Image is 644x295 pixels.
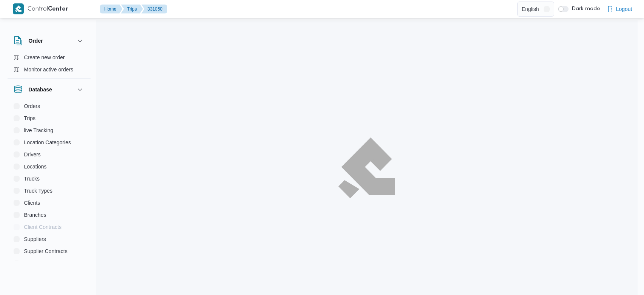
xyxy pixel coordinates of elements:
button: Orders [11,100,88,112]
div: Order [8,51,91,79]
button: Monitor active orders [11,63,88,76]
span: Client Contracts [24,222,62,232]
button: Suppliers [11,233,88,245]
span: Orders [24,102,40,111]
img: ILLA Logo [341,141,392,195]
button: Order [14,36,85,45]
button: Locations [11,161,88,173]
button: Logout [604,2,635,17]
span: Branches [24,210,46,219]
button: Truck Types [11,185,88,197]
h3: Database [29,85,52,94]
span: live Tracking [24,126,54,135]
button: Supplier Contracts [11,245,88,257]
button: Location Categories [11,136,88,148]
button: Create new order [11,51,88,63]
button: Branches [11,209,88,221]
button: Database [14,85,85,94]
button: 331050 [141,5,167,14]
button: Clients [11,197,88,209]
b: Center [48,6,68,12]
span: Drivers [24,150,41,159]
span: Monitor active orders [24,65,74,74]
div: Database [8,100,91,264]
span: Location Categories [24,138,71,147]
img: X8yXhbKr1z7QwAAAABJRU5ErkJggg== [13,3,24,14]
button: Trips [11,112,88,124]
span: Trucks [24,174,40,183]
span: Clients [24,198,40,207]
button: Client Contracts [11,221,88,233]
span: Locations [24,162,47,171]
button: live Tracking [11,124,88,136]
span: Dark mode [569,6,600,12]
button: Trips [121,5,143,14]
button: Devices [11,257,88,269]
button: Trucks [11,173,88,185]
span: Supplier Contracts [24,247,68,256]
span: Trips [24,114,36,123]
h3: Order [29,36,43,45]
span: Devices [24,259,43,268]
span: Suppliers [24,235,46,244]
span: Truck Types [24,186,52,195]
button: Drivers [11,148,88,161]
span: Logout [616,5,632,14]
span: Create new order [24,53,65,62]
button: Home [100,5,123,14]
